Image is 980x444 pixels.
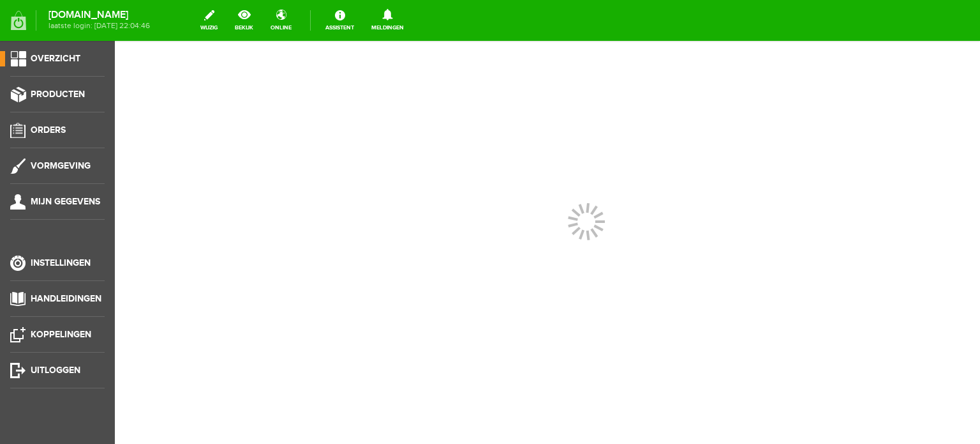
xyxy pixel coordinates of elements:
span: Koppelingen [31,329,91,340]
a: online [263,6,299,34]
a: Assistent [318,6,362,34]
span: laatste login: [DATE] 22:04:46 [48,22,150,29]
a: wijzig [193,6,225,34]
span: Vormgeving [31,160,91,171]
strong: [DOMAIN_NAME] [48,11,150,19]
span: Overzicht [31,53,80,64]
a: bekijk [227,6,261,34]
span: Mijn gegevens [31,196,100,207]
span: Orders [31,125,66,135]
span: Producten [31,89,85,100]
a: Meldingen [364,6,412,34]
span: Uitloggen [31,365,80,376]
span: Instellingen [31,257,91,268]
span: Handleidingen [31,293,101,304]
